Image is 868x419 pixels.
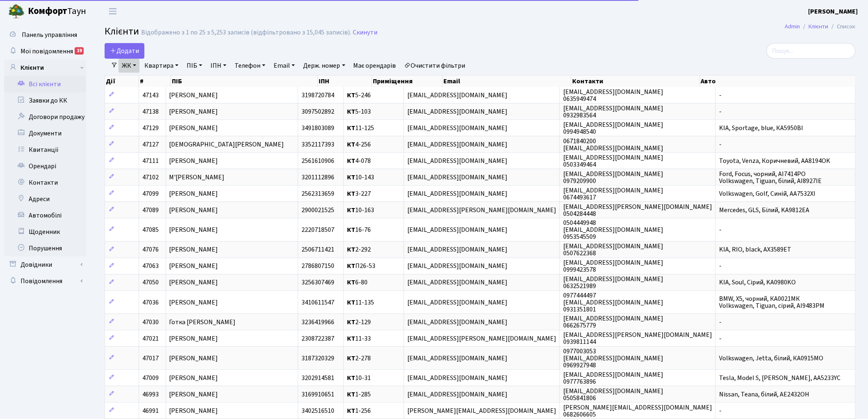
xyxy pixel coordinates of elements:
span: [PERSON_NAME][EMAIL_ADDRESS][DOMAIN_NAME] [407,406,556,415]
span: BMW, X5, чорний, КА0021МК Volkswagen, Tiguan, сірий, АІ9483РМ [719,294,825,310]
span: [EMAIL_ADDRESS][PERSON_NAME][DOMAIN_NAME] [407,334,556,343]
span: [EMAIL_ADDRESS][DOMAIN_NAME] [407,189,507,198]
a: Додати [105,43,144,59]
span: 2308722387 [302,334,334,343]
b: КТ [347,124,355,133]
a: Автомобілі [4,207,86,224]
button: Переключити навігацію [103,5,123,18]
span: - [719,334,722,343]
span: 46993 [142,390,159,399]
span: [PERSON_NAME] [169,124,218,133]
span: 2-278 [347,354,371,363]
b: КТ [347,354,355,363]
span: [EMAIL_ADDRESS][DOMAIN_NAME] [407,278,507,287]
span: 2-129 [347,318,371,327]
span: 5-103 [347,107,371,116]
a: Щоденник [4,224,86,240]
a: Email [270,59,298,73]
span: 0977003053 [EMAIL_ADDRESS][DOMAIN_NAME] 0969927948 [563,347,663,370]
span: [PERSON_NAME] [169,298,218,307]
span: 2786807150 [302,262,334,271]
b: КТ [347,245,355,254]
span: Nissan, Teana, білий, AE2432OH [719,390,809,399]
span: 4-078 [347,156,371,165]
span: [EMAIL_ADDRESS][DOMAIN_NAME] [407,354,507,363]
span: KIA, RIO, black, AX3589ET [719,245,791,254]
span: - [719,225,722,234]
span: М'[PERSON_NAME] [169,173,225,182]
span: Додати [110,46,139,55]
span: Volkswagen, Jetta, білий, КА0915МО [719,354,823,363]
span: [EMAIL_ADDRESS][DOMAIN_NAME] [407,107,507,116]
b: КТ [347,262,355,271]
a: Повідомлення [4,273,86,289]
span: 3402516510 [302,406,334,415]
span: [EMAIL_ADDRESS][DOMAIN_NAME] 0662675779 [563,314,663,330]
span: 3-227 [347,189,371,198]
span: - [719,91,722,100]
span: 10-163 [347,206,374,215]
span: 47036 [142,298,159,307]
b: КТ [347,298,355,307]
span: 10-143 [347,173,374,182]
span: [PERSON_NAME] [169,390,218,399]
span: [EMAIL_ADDRESS][DOMAIN_NAME] [407,318,507,327]
a: Договори продажу [4,109,86,125]
span: Toyota, Venza, Коричневий, AA8194OK [719,156,830,165]
li: Список [829,22,856,31]
span: 0504449948 [EMAIL_ADDRESS][DOMAIN_NAME] 0953545509 [563,218,663,241]
span: [PERSON_NAME] [169,278,218,287]
span: [PERSON_NAME] [169,107,218,116]
span: [PERSON_NAME] [169,189,218,198]
span: KIA, Soul, Сірий, KA0980KO [719,278,796,287]
input: Пошук... [767,43,856,59]
span: [PERSON_NAME] [169,156,218,165]
span: 10-31 [347,373,371,382]
a: Квартира [141,59,182,73]
span: 11-125 [347,124,374,133]
span: 11-135 [347,298,374,307]
span: [PERSON_NAME] [169,406,218,415]
span: 47102 [142,173,159,182]
span: - [719,107,722,116]
span: Tesla, Model S, [PERSON_NAME], AA5233YC [719,373,841,382]
span: Панель управління [22,30,77,39]
a: Панель управління [4,27,86,43]
span: [DEMOGRAPHIC_DATA][PERSON_NAME] [169,140,284,149]
span: 2561610906 [302,156,334,165]
span: 0977444497 [EMAIL_ADDRESS][DOMAIN_NAME] 0931351801 [563,291,663,314]
span: [EMAIL_ADDRESS][DOMAIN_NAME] [407,262,507,271]
span: 2506711421 [302,245,334,254]
b: КТ [347,225,355,234]
span: 3352117393 [302,140,334,149]
a: Очистити фільтри [401,59,469,73]
th: Авто [700,76,856,87]
span: [EMAIL_ADDRESS][DOMAIN_NAME] [407,373,507,382]
b: КТ [347,318,355,327]
span: [EMAIL_ADDRESS][DOMAIN_NAME] 0994948540 [563,120,663,136]
span: 16-76 [347,225,371,234]
b: КТ [347,156,355,165]
span: 47050 [142,278,159,287]
span: - [719,262,722,271]
span: Клієнти [105,24,139,39]
a: Держ. номер [300,59,348,73]
span: [PERSON_NAME] [169,262,218,271]
b: КТ [347,140,355,149]
th: Дії [105,76,139,87]
a: Контакти [4,174,86,191]
span: 47009 [142,373,159,382]
a: Телефон [231,59,269,73]
b: КТ [347,206,355,215]
span: 47143 [142,91,159,100]
span: [EMAIL_ADDRESS][DOMAIN_NAME] [407,245,507,254]
span: [EMAIL_ADDRESS][DOMAIN_NAME] 0977763896 [563,370,663,386]
a: ПІБ [183,59,206,73]
div: 19 [75,47,84,55]
b: [PERSON_NAME] [809,7,858,16]
span: 47127 [142,140,159,149]
span: 11-33 [347,334,371,343]
span: [EMAIL_ADDRESS][PERSON_NAME][DOMAIN_NAME] 0939811144 [563,330,712,346]
a: Порушення [4,240,86,256]
span: 47129 [142,124,159,133]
